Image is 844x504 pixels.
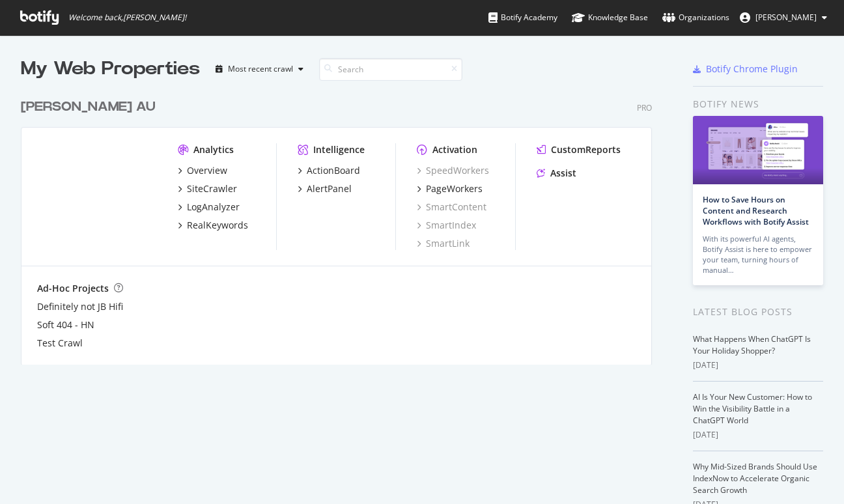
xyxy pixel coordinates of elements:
div: Most recent crawl [228,65,293,73]
a: Assist [537,167,576,180]
img: harveynorman.com.au [37,143,157,239]
a: ActionBoard [298,164,360,177]
a: SpeedWorkers [417,164,489,177]
img: How to Save Hours on Content and Research Workflows with Botify Assist [693,116,823,184]
a: SmartIndex [417,219,476,232]
div: Latest Blog Posts [693,305,823,319]
a: Soft 404 - HN [37,318,94,331]
div: Botify Chrome Plugin [706,63,798,76]
div: AlertPanel [307,182,352,195]
a: AI Is Your New Customer: How to Win the Visibility Battle in a ChatGPT World [693,391,812,426]
a: Why Mid-Sized Brands Should Use IndexNow to Accelerate Organic Search Growth [693,461,817,496]
div: SiteCrawler [187,182,237,195]
a: Test Crawl [37,337,83,350]
div: Analytics [193,143,234,156]
a: CustomReports [537,143,621,156]
div: grid [21,82,662,365]
div: Ad-Hoc Projects [37,282,109,295]
div: CustomReports [551,143,621,156]
div: RealKeywords [187,219,248,232]
span: Welcome back, [PERSON_NAME] ! [68,12,186,23]
a: Botify Chrome Plugin [693,63,798,76]
a: SiteCrawler [178,182,237,195]
div: Botify news [693,97,823,111]
div: Pro [637,102,652,113]
button: Most recent crawl [210,59,309,79]
div: Overview [187,164,227,177]
a: Overview [178,164,227,177]
div: ActionBoard [307,164,360,177]
a: What Happens When ChatGPT Is Your Holiday Shopper? [693,333,811,356]
a: AlertPanel [298,182,352,195]
div: PageWorkers [426,182,483,195]
a: LogAnalyzer [178,201,240,214]
div: Assist [550,167,576,180]
div: Knowledge Base [572,11,648,24]
div: Botify Academy [488,11,557,24]
button: [PERSON_NAME] [729,7,837,28]
div: Organizations [662,11,729,24]
div: LogAnalyzer [187,201,240,214]
a: SmartContent [417,201,486,214]
div: With its powerful AI agents, Botify Assist is here to empower your team, turning hours of manual… [703,234,813,275]
div: My Web Properties [21,56,200,82]
div: [DATE] [693,359,823,371]
a: SmartLink [417,237,470,250]
div: [DATE] [693,429,823,441]
a: Definitely not JB Hifi [37,300,123,313]
a: RealKeywords [178,219,248,232]
a: [PERSON_NAME] AU [21,98,161,117]
div: [PERSON_NAME] AU [21,98,156,117]
span: Jill Campbell [755,12,817,23]
div: Activation [432,143,477,156]
a: How to Save Hours on Content and Research Workflows with Botify Assist [703,194,809,227]
div: Intelligence [313,143,365,156]
a: PageWorkers [417,182,483,195]
input: Search [319,58,462,81]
